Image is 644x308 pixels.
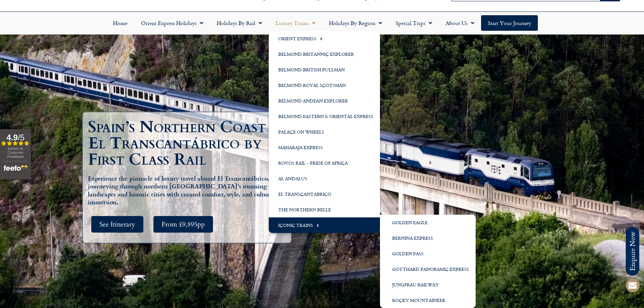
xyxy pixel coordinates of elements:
[269,109,380,124] a: Belmond Eastern & Oriental Express
[269,171,380,186] a: Al Andalus
[106,15,134,31] a: Home
[269,31,380,233] ul: Luxury Trains
[269,202,380,217] a: The Northern Belle
[153,216,213,233] a: From £9,895pp
[380,292,476,308] a: Rocky Mountaineer
[322,15,389,31] a: Holidays by Region
[88,174,289,206] h5: Experience the pinnacle of luxury travel aboard El Transcantábrico, journeying through northern [...
[269,186,380,202] a: El Transcantabrico
[269,31,380,46] a: Orient Express
[380,230,476,246] a: Bernina Express
[210,15,269,31] a: Holidays by Rail
[269,93,380,109] a: Belmond Andean Explorer
[439,15,481,31] a: About Us
[269,124,380,140] a: Palace on Wheels
[481,15,538,31] a: Start your Journey
[162,220,205,229] span: From £9,895pp
[380,246,476,261] a: Golden Pass
[269,62,380,77] a: Belmond British Pullman
[134,15,210,31] a: Orient Express Holidays
[269,140,380,155] a: Maharaja Express
[99,220,135,229] span: See Itinerary
[380,215,476,230] a: Golden Eagle
[380,277,476,292] a: Jungfrau Railway
[269,155,380,171] a: Rovos Rail – Pride of Africa
[91,216,143,233] a: See Itinerary
[380,215,476,308] ul: Iconic Trains
[269,217,380,233] a: Iconic Trains
[269,77,380,93] a: Belmond Royal Scotsman
[389,15,439,31] a: Special Trips
[3,15,641,31] nav: Menu
[269,15,322,31] a: Luxury Trains
[380,261,476,277] a: Gotthard Panoramic Express
[269,46,380,62] a: Belmond Britannic Explorer
[88,119,289,168] h1: Spain’s Northern Coast - El Transcantábrico by First Class Rail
